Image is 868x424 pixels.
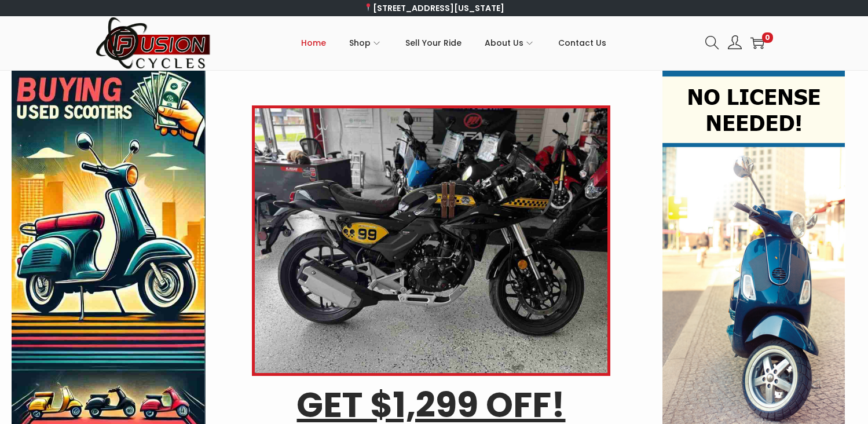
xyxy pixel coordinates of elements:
[301,17,326,69] a: Home
[405,28,462,57] span: Sell Your Ride
[405,17,462,69] a: Sell Your Ride
[211,17,697,69] nav: Primary navigation
[750,36,764,50] a: 0
[364,2,504,14] a: [STREET_ADDRESS][US_STATE]
[485,17,535,69] a: About Us
[364,3,372,12] img: 📍
[558,28,606,57] span: Contact Us
[301,28,326,57] span: Home
[558,17,606,69] a: Contact Us
[96,16,211,70] img: Woostify retina logo
[349,28,371,57] span: Shop
[485,28,523,57] span: About Us
[349,17,382,69] a: Shop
